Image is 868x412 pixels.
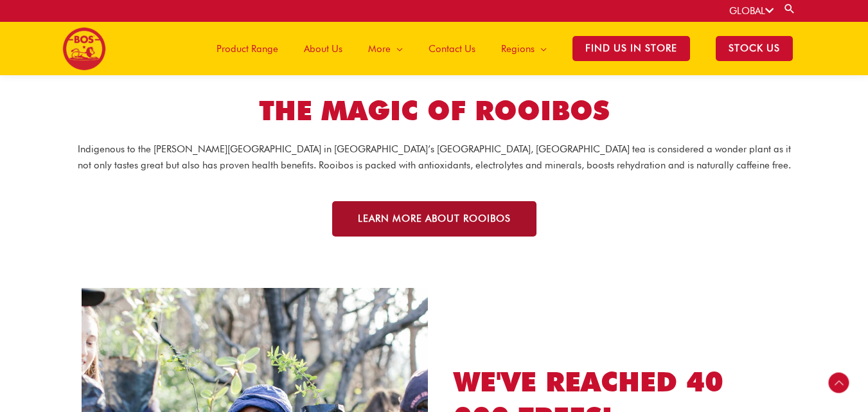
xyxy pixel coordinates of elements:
nav: Site Navigation [194,22,806,75]
a: Product Range [204,22,291,75]
a: Search button [783,3,796,15]
a: About Us [291,22,355,75]
a: More [355,22,416,75]
span: Contact Us [429,30,475,68]
a: STOCK US [703,22,806,75]
span: STOCK US [716,36,793,61]
h2: THE MAGIC OF ROOIBOS [75,93,794,129]
span: LEARN MORE ABOUT ROOIBOS [358,214,511,224]
a: Contact Us [416,22,488,75]
p: Indigenous to the [PERSON_NAME][GEOGRAPHIC_DATA] in [GEOGRAPHIC_DATA]’s [GEOGRAPHIC_DATA], [GEOGR... [75,141,794,174]
span: About Us [304,30,342,68]
span: More [368,30,391,68]
span: Product Range [217,30,278,68]
span: Regions [501,30,535,68]
a: GLOBAL [729,5,774,17]
a: LEARN MORE ABOUT ROOIBOS [332,201,536,237]
a: Find Us in Store [560,22,703,75]
span: Find Us in Store [572,36,690,61]
a: Regions [488,22,560,75]
img: BOS logo finals-200px [62,27,106,71]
